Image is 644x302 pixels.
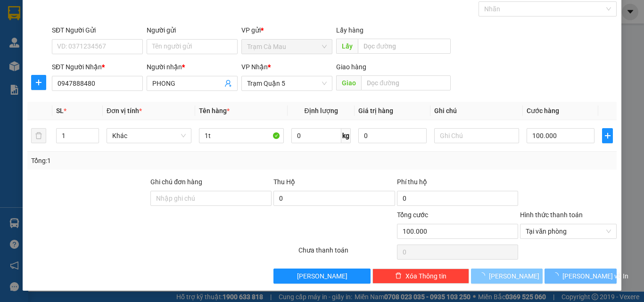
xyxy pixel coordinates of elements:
[434,128,519,143] input: Ghi Chú
[224,80,232,87] span: user-add
[297,245,396,261] div: Chưa thanh toán
[199,128,284,143] input: VD: Bàn, Ghế
[304,107,338,114] span: Định lượng
[395,272,402,280] span: delete
[603,132,612,139] span: plus
[52,62,143,72] div: SĐT Người Nhận
[520,211,583,219] label: Hình thức thanh toán
[562,271,628,281] span: [PERSON_NAME] và In
[31,75,46,90] button: plus
[336,63,366,71] span: Giao hàng
[527,107,559,114] span: Cước hàng
[552,272,562,279] span: loading
[32,79,46,86] span: plus
[150,178,202,186] label: Ghi chú đơn hàng
[545,269,617,284] button: [PERSON_NAME] và In
[336,39,358,54] span: Lấy
[199,107,230,114] span: Tên hàng
[31,155,249,166] div: Tổng: 1
[247,76,327,90] span: Trạm Quận 5
[241,63,268,71] span: VP Nhận
[397,211,428,219] span: Tổng cước
[430,102,523,120] th: Ghi chú
[241,25,332,35] div: VP gửi
[150,191,272,206] input: Ghi chú đơn hàng
[247,40,327,54] span: Trạm Cà Mau
[112,129,186,143] span: Khác
[273,178,295,186] span: Thu Hộ
[358,107,393,114] span: Giá trị hàng
[489,271,539,281] span: [PERSON_NAME]
[471,269,543,284] button: [PERSON_NAME]
[358,128,426,143] input: 0
[273,269,370,284] button: [PERSON_NAME]
[297,271,347,281] span: [PERSON_NAME]
[361,75,451,90] input: Dọc đường
[526,224,611,238] span: Tại văn phòng
[56,107,64,114] span: SL
[31,128,46,143] button: delete
[107,107,142,114] span: Đơn vị tính
[358,39,451,54] input: Dọc đường
[147,25,238,35] div: Người gửi
[602,128,613,143] button: plus
[405,271,446,281] span: Xóa Thông tin
[336,75,361,90] span: Giao
[397,177,518,191] div: Phí thu hộ
[479,272,489,279] span: loading
[372,269,469,284] button: deleteXóa Thông tin
[52,25,143,35] div: SĐT Người Gửi
[341,128,351,143] span: kg
[336,26,363,34] span: Lấy hàng
[147,62,238,72] div: Người nhận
